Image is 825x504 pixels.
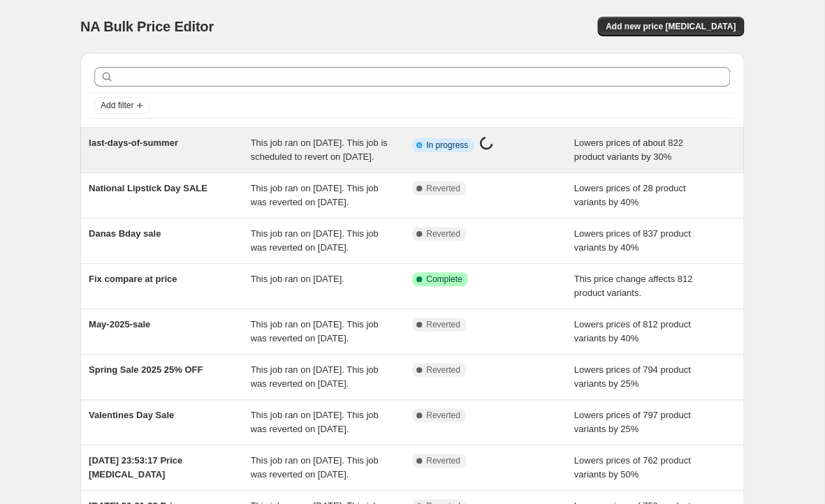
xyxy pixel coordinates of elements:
span: NA Bulk Price Editor [80,19,214,34]
span: Lowers prices of 762 product variants by 50% [574,455,691,480]
span: Complete [426,274,462,285]
span: Reverted [426,183,460,194]
span: [DATE] 23:53:17 Price [MEDICAL_DATA] [89,455,182,480]
span: This job ran on [DATE]. [251,274,344,284]
span: In progress [426,140,468,151]
span: This job ran on [DATE]. This job was reverted on [DATE]. [251,364,379,389]
span: National Lipstick Day SALE [89,183,207,193]
span: Lowers prices of 794 product variants by 25% [574,364,691,389]
button: Add filter [94,97,150,114]
span: Reverted [426,410,460,421]
span: Spring Sale 2025 25% OFF [89,364,203,375]
span: Reverted [426,319,460,330]
span: This job ran on [DATE]. This job was reverted on [DATE]. [251,228,379,253]
span: May-2025-sale [89,319,150,329]
span: This job ran on [DATE]. This job was reverted on [DATE]. [251,455,379,480]
span: Lowers prices of 837 product variants by 40% [574,228,691,253]
span: Valentines Day Sale [89,410,174,420]
span: This job ran on [DATE]. This job is scheduled to revert on [DATE]. [251,138,388,162]
span: Fix compare at price [89,274,177,284]
span: Lowers prices of 797 product variants by 25% [574,410,691,434]
span: Reverted [426,364,460,376]
span: last-days-of-summer [89,138,178,148]
span: Lowers prices of 28 product variants by 40% [574,183,686,207]
span: This job ran on [DATE]. This job was reverted on [DATE]. [251,410,379,434]
button: Add new price [MEDICAL_DATA] [597,17,744,36]
span: Danas Bday sale [89,228,161,239]
span: This job ran on [DATE]. This job was reverted on [DATE]. [251,319,379,343]
span: Lowers prices of about 822 product variants by 30% [574,138,683,162]
span: Add filter [101,100,133,111]
span: This price change affects 812 product variants. [574,274,693,298]
span: Reverted [426,228,460,239]
span: Add new price [MEDICAL_DATA] [606,21,736,32]
span: This job ran on [DATE]. This job was reverted on [DATE]. [251,183,379,207]
span: Reverted [426,455,460,466]
span: Lowers prices of 812 product variants by 40% [574,319,691,343]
